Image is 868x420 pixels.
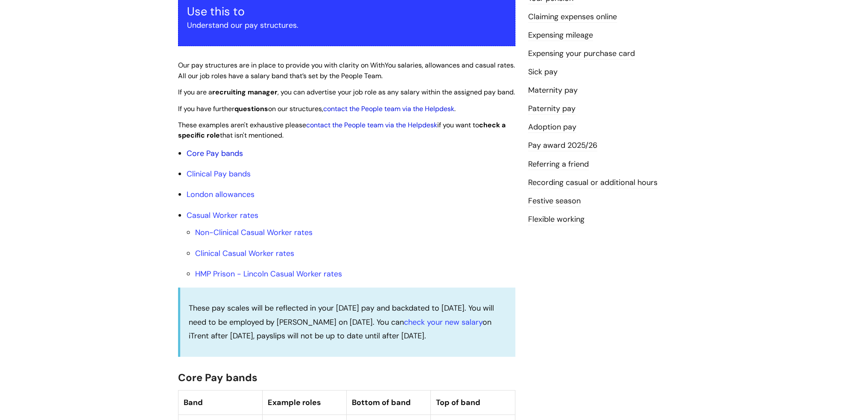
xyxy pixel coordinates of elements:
a: Expensing mileage [528,30,593,41]
strong: questions [234,104,268,113]
a: contact the People team via the Helpdesk [306,120,437,129]
a: Pay award 2025/26 [528,140,597,151]
a: contact the People team via the Helpdesk [323,104,454,113]
a: Clinical Pay bands [187,169,251,179]
span: These examples aren't exhaustive please if you want to that isn't mentioned. [178,120,506,140]
a: Claiming expenses online [528,12,617,23]
a: HMP Prison - Lincoln Casual Worker rates [195,269,342,279]
strong: recruiting manager [212,88,278,97]
a: Paternity pay [528,103,576,115]
a: check your new salary [404,317,482,327]
a: Adoption pay [528,122,576,133]
h3: Use this to [187,5,506,18]
a: Maternity pay [528,85,578,96]
th: Example roles [262,390,346,414]
a: Casual Worker rates [187,210,258,220]
a: Core Pay bands [187,148,243,159]
a: Sick pay [528,67,558,78]
a: Non-Clinical Casual Worker rates [195,227,313,238]
a: London allowances [187,189,254,200]
span: If you have further on our structures, . [178,104,456,113]
a: Referring a friend [528,159,589,170]
a: Festive season [528,196,581,207]
span: Core Pay bands [178,371,257,384]
a: Expensing your purchase card [528,48,635,59]
p: These pay scales will be reflected in your [DATE] pay and backdated to [DATE]. You will need to b... [189,301,507,343]
a: Clinical Casual Worker rates [195,248,294,258]
th: Band [178,390,262,414]
a: Flexible working [528,214,585,225]
span: If you are a , you can advertise your job role as any salary within the assigned pay band. [178,88,515,97]
span: Our pay structures are in place to provide you with clarity on WithYou salaries, allowances and c... [178,61,515,80]
a: Recording casual or additional hours [528,177,658,188]
p: Understand our pay structures. [187,18,506,32]
th: Bottom of band [347,390,431,414]
th: Top of band [431,390,515,414]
